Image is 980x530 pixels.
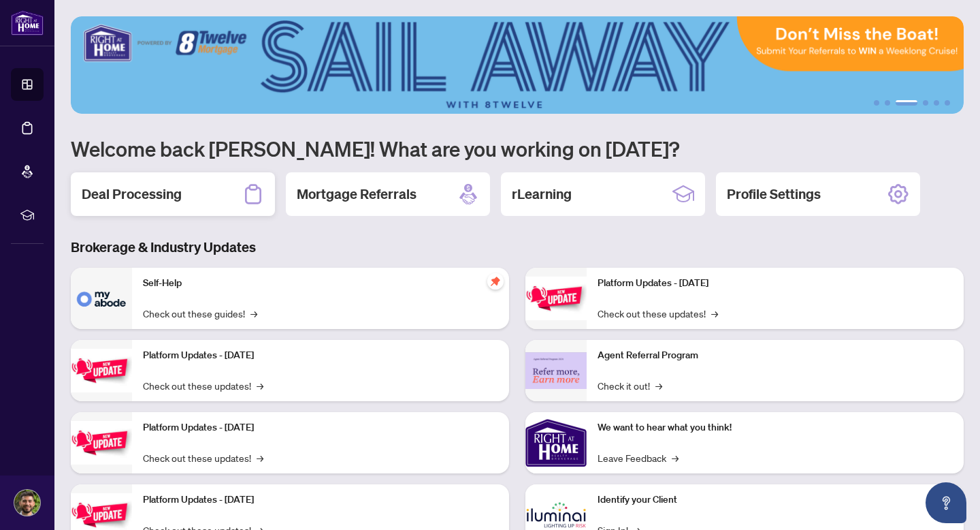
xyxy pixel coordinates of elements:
[143,420,498,435] p: Platform Updates - [DATE]
[250,306,257,321] span: →
[143,306,257,321] a: Check out these guides!→
[143,493,498,508] p: Platform Updates - [DATE]
[525,352,587,390] img: Agent Referral Program
[143,450,263,465] a: Check out these updates!→
[257,378,263,393] span: →
[598,450,679,465] a: Leave Feedback→
[512,185,572,204] h2: rLearning
[487,273,504,290] span: pushpin
[71,136,964,161] h1: Welcome back [PERSON_NAME]! What are you working on [DATE]?
[71,238,964,257] h3: Brokerage & Industry Updates
[143,348,498,363] p: Platform Updates - [DATE]
[874,100,879,106] button: 1
[598,420,953,435] p: We want to hear what you think!
[672,450,679,465] span: →
[598,493,953,508] p: Identify your Client
[71,421,132,464] img: Platform Updates - July 21, 2025
[885,100,890,106] button: 2
[598,276,953,291] p: Platform Updates - [DATE]
[525,277,587,319] img: Platform Updates - June 23, 2025
[82,185,182,204] h2: Deal Processing
[926,482,966,523] button: Open asap
[923,100,928,106] button: 4
[711,306,718,321] span: →
[525,412,587,473] img: We want to hear what you think!
[71,268,132,329] img: Self-Help
[727,185,821,204] h2: Profile Settings
[143,276,498,291] p: Self-Help
[257,450,263,465] span: →
[14,490,40,516] img: Profile Icon
[655,378,662,393] span: →
[71,16,964,114] img: Slide 2
[934,100,939,106] button: 5
[945,100,950,106] button: 6
[598,306,718,321] a: Check out these updates!→
[143,378,263,393] a: Check out these updates!→
[297,185,416,204] h2: Mortgage Referrals
[598,378,662,393] a: Check it out!→
[598,348,953,363] p: Agent Referral Program
[71,349,132,392] img: Platform Updates - September 16, 2025
[11,10,44,35] img: logo
[896,100,917,106] button: 3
